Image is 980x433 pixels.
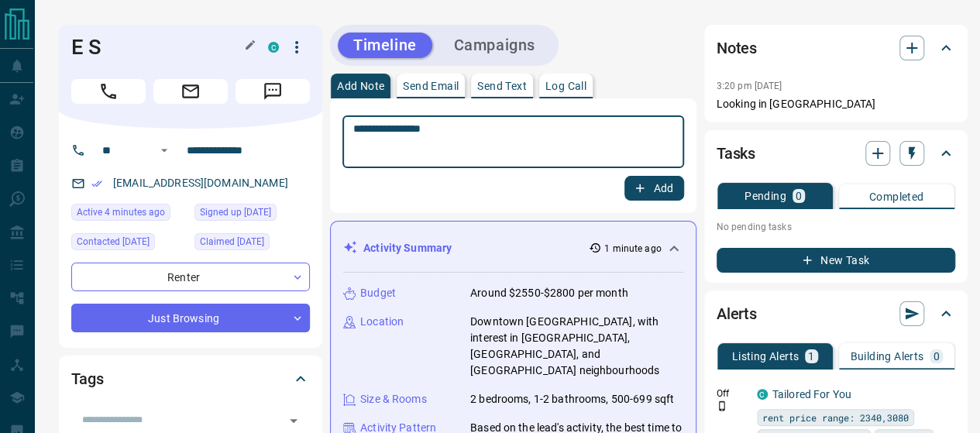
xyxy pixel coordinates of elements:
[808,351,814,362] p: 1
[77,204,165,220] span: Active 4 minutes ago
[624,176,683,201] button: Add
[153,79,228,104] span: Email
[268,42,279,53] div: condos.ca
[360,391,427,407] p: Size & Rooms
[732,351,799,362] p: Listing Alerts
[194,204,310,225] div: Fri Sep 19 2025
[71,360,310,397] div: Tags
[113,177,288,189] a: [EMAIL_ADDRESS][DOMAIN_NAME]
[360,314,404,330] p: Location
[77,234,150,249] span: Contacted [DATE]
[744,191,786,201] p: Pending
[717,248,955,273] button: New Task
[283,410,304,431] button: Open
[194,233,310,255] div: Fri Sep 19 2025
[850,351,923,362] p: Building Alerts
[155,141,174,160] button: Open
[91,178,102,189] svg: Email Verified
[470,391,674,407] p: 2 bedrooms, 1-2 bathrooms, 500-699 sqft
[717,400,727,411] svg: Push Notification Only
[338,33,432,58] button: Timeline
[717,295,955,332] div: Alerts
[236,79,310,104] span: Message
[545,81,586,91] p: Log Call
[343,234,683,263] div: Activity Summary1 minute ago
[717,96,955,112] p: Looking in [GEOGRAPHIC_DATA]
[71,35,245,60] h1: E S
[200,234,264,249] span: Claimed [DATE]
[477,81,527,91] p: Send Text
[438,33,551,58] button: Campaigns
[337,81,384,91] p: Add Note
[470,314,683,379] p: Downtown [GEOGRAPHIC_DATA], with interest in [GEOGRAPHIC_DATA], [GEOGRAPHIC_DATA], and [GEOGRAPHI...
[363,240,452,256] p: Activity Summary
[403,81,459,91] p: Send Email
[360,285,396,301] p: Budget
[717,141,755,166] h2: Tasks
[717,36,757,60] h2: Notes
[717,81,782,91] p: 3:20 pm [DATE]
[717,301,757,326] h2: Alerts
[717,387,748,400] p: Off
[200,204,271,220] span: Signed up [DATE]
[717,135,955,172] div: Tasks
[71,79,146,104] span: Call
[71,233,187,255] div: Fri Sep 19 2025
[869,191,924,202] p: Completed
[717,29,955,67] div: Notes
[71,366,103,391] h2: Tags
[470,285,628,301] p: Around $2550-$2800 per month
[71,263,310,291] div: Renter
[717,215,955,239] p: No pending tasks
[71,304,310,332] div: Just Browsing
[933,351,939,362] p: 0
[796,191,802,201] p: 0
[604,242,661,256] p: 1 minute ago
[71,204,187,225] div: Wed Oct 15 2025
